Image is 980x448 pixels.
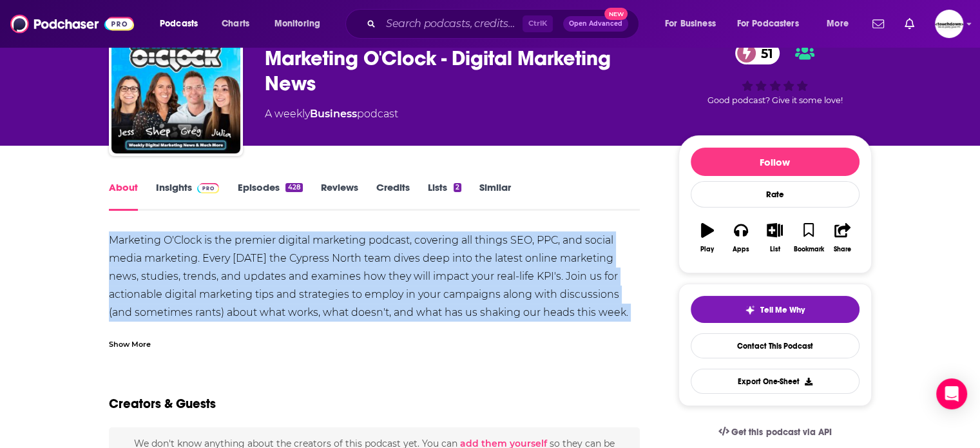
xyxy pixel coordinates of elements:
[700,246,714,253] div: Play
[707,95,843,105] span: Good podcast? Give it some love!
[737,15,799,33] span: For Podcasters
[758,215,791,261] button: List
[735,42,780,64] a: 51
[109,181,138,211] a: About
[825,215,859,261] button: Share
[376,181,410,211] a: Credits
[834,246,851,253] div: Share
[935,10,963,38] span: Logged in as jvervelde
[770,246,780,253] div: List
[310,108,357,120] a: Business
[678,34,872,113] div: 51Good podcast? Give it some love!
[151,14,215,34] button: open menu
[733,246,749,253] div: Apps
[656,14,732,34] button: open menu
[237,181,302,211] a: Episodes428
[691,215,724,261] button: Play
[935,10,963,38] button: Show profile menu
[109,396,216,412] h2: Creators & Guests
[274,15,320,33] span: Monitoring
[731,427,831,438] span: Get this podcast via API
[760,305,805,315] span: Tell Me Why
[569,21,622,27] span: Open Advanced
[109,231,640,340] div: Marketing O'Clock is the premier digital marketing podcast, covering all things SEO, PPC, and soc...
[454,183,461,192] div: 2
[691,369,860,394] button: Export One-Sheet
[899,13,919,35] a: Show notifications dropdown
[724,215,758,261] button: Apps
[793,246,823,253] div: Bookmark
[867,13,889,35] a: Show notifications dropdown
[358,9,651,39] div: Search podcasts, credits, & more...
[691,296,860,323] button: tell me why sparkleTell Me Why
[604,8,628,20] span: New
[428,181,461,211] a: Lists2
[745,305,755,315] img: tell me why sparkle
[156,181,220,211] a: InsightsPodchaser Pro
[285,183,302,192] div: 428
[197,183,220,193] img: Podchaser Pro
[729,14,818,34] button: open menu
[321,181,358,211] a: Reviews
[10,12,134,36] img: Podchaser - Follow, Share and Rate Podcasts
[691,148,860,176] button: Follow
[222,15,249,33] span: Charts
[265,106,398,122] div: A weekly podcast
[691,333,860,358] a: Contact This Podcast
[213,14,257,34] a: Charts
[935,10,963,38] img: User Profile
[748,42,780,64] span: 51
[827,15,849,33] span: More
[479,181,511,211] a: Similar
[523,15,553,32] span: Ctrl K
[563,16,628,32] button: Open AdvancedNew
[111,24,240,153] img: Marketing O'Clock - Digital Marketing News
[665,15,716,33] span: For Business
[818,14,865,34] button: open menu
[381,14,523,34] input: Search podcasts, credits, & more...
[708,416,842,448] a: Get this podcast via API
[265,14,337,34] button: open menu
[691,181,860,208] div: Rate
[792,215,825,261] button: Bookmark
[936,378,967,409] div: Open Intercom Messenger
[160,15,198,33] span: Podcasts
